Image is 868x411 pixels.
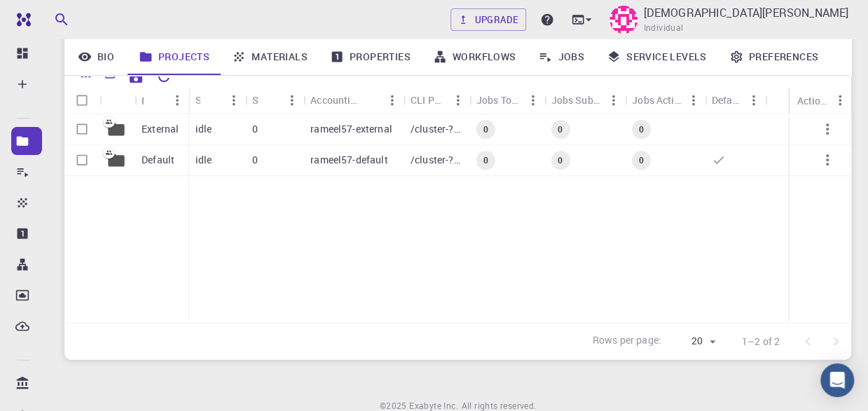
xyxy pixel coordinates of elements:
button: Menu [381,89,404,112]
p: Rows per page: [593,333,661,349]
a: Workflows [422,39,528,75]
p: idle [195,153,212,167]
div: Open Intercom Messenger [820,363,854,397]
a: Preferences [718,39,829,75]
p: [DEMOGRAPHIC_DATA][PERSON_NAME] [643,4,848,21]
span: 0 [478,123,494,135]
span: Individual [643,21,683,35]
button: Menu [742,89,764,112]
a: Service Levels [595,39,718,75]
div: Shared [244,86,303,114]
p: Default [142,153,174,167]
button: Menu [521,89,544,112]
div: Jobs Subm. [551,86,602,114]
button: Sort [259,89,281,112]
div: Jobs Active [632,86,682,114]
div: Actions [797,87,829,114]
div: Jobs Total [469,86,544,114]
div: CLI Path [411,86,447,114]
div: CLI Path [404,86,469,114]
p: 1–2 of 2 [742,335,780,349]
p: rameel57-external [310,122,392,136]
div: Jobs Total [476,86,522,114]
button: Menu [281,89,303,112]
div: Icon [99,87,135,114]
a: Upgrade [450,8,527,31]
p: /cluster-???-home/rameel57/rameel57-default [411,153,462,167]
span: 0 [552,123,568,135]
button: Menu [447,89,469,112]
button: Sort [359,89,381,112]
button: Sort [144,89,166,112]
p: External [142,122,179,136]
button: Menu [602,89,625,112]
button: Menu [166,89,188,112]
div: Status [195,86,200,114]
p: 0 [252,122,257,136]
div: 20 [667,331,719,351]
button: Menu [682,89,705,112]
button: Sort [200,89,222,112]
img: logo [11,13,31,27]
button: Save Explorer Settings [122,62,150,90]
a: Materials [221,39,319,75]
span: 0 [478,154,494,166]
img: Muhammad Imran Rameel [609,6,638,34]
span: Support [28,10,78,22]
button: Reset Explorer Settings [150,62,178,90]
p: idle [195,122,212,136]
a: Properties [319,39,422,75]
div: Status [188,86,245,114]
button: Menu [222,89,244,112]
div: Name [135,87,188,114]
span: 0 [552,154,568,166]
div: Jobs Active [625,86,705,114]
a: Projects [128,39,221,75]
div: Default [705,86,765,114]
span: 0 [633,123,649,135]
div: Shared [252,86,259,114]
div: Default [712,86,743,114]
div: Accounting slug [303,86,404,114]
div: Jobs Subm. [544,86,625,114]
div: Accounting slug [310,86,359,114]
a: Bio [64,39,128,75]
p: rameel57-default [310,153,387,167]
span: Exabyte Inc. [409,400,458,411]
a: Jobs [527,39,595,75]
span: 0 [633,154,649,166]
p: /cluster-???-home/rameel57/rameel57-external [411,122,462,136]
button: Menu [829,89,851,112]
div: Actions [790,87,851,114]
p: 0 [252,153,257,167]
